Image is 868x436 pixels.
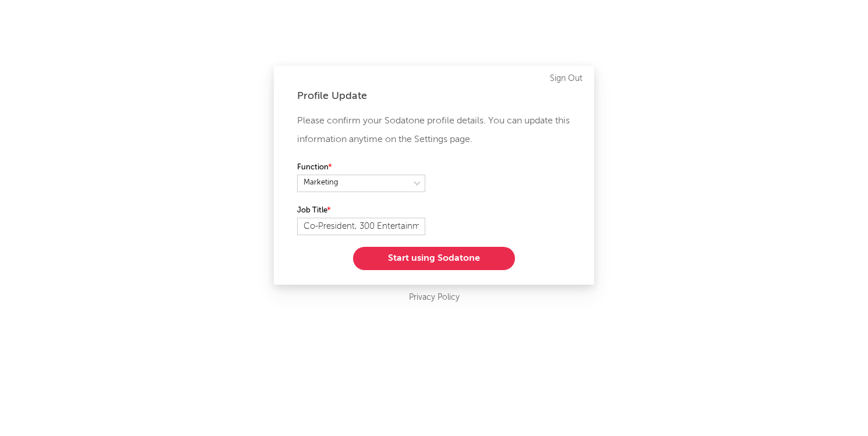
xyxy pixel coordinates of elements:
[353,247,515,270] button: Start using Sodatone
[297,112,571,149] p: Please confirm your Sodatone profile details. You can update this information anytime on the Sett...
[297,161,425,175] label: Function
[409,290,460,305] a: Privacy Policy
[550,72,583,86] a: Sign Out
[297,89,571,103] div: Profile Update
[297,204,425,218] label: Job Title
